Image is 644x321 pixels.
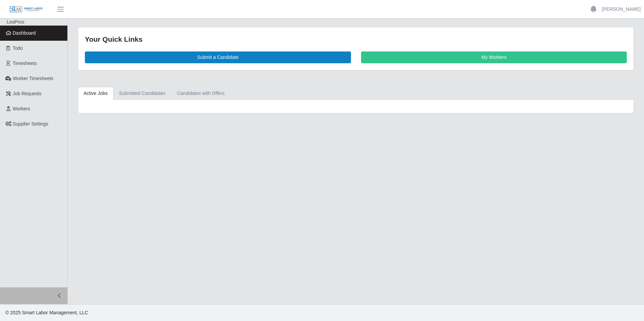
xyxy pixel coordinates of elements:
span: Supplier Settings [13,121,49,127]
a: My Workers [361,51,627,63]
a: Candidates with Offers [171,87,230,100]
a: Submitted Candidates [114,87,171,100]
span: © 2025 Smart Labor Management, LLC [5,310,88,315]
a: [PERSON_NAME] [602,6,641,13]
a: Submit a Candidate [85,51,351,63]
span: Todo [13,45,23,51]
span: Worker Timesheets [13,76,53,81]
span: Workers [13,106,30,111]
span: Timesheets [13,61,37,66]
img: SLM Logo [9,6,43,13]
a: Active Jobs [78,87,114,100]
span: Dashboard [13,30,36,36]
span: LeaPros [7,19,24,25]
div: Your Quick Links [85,34,627,45]
span: Job Requests [13,91,42,96]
